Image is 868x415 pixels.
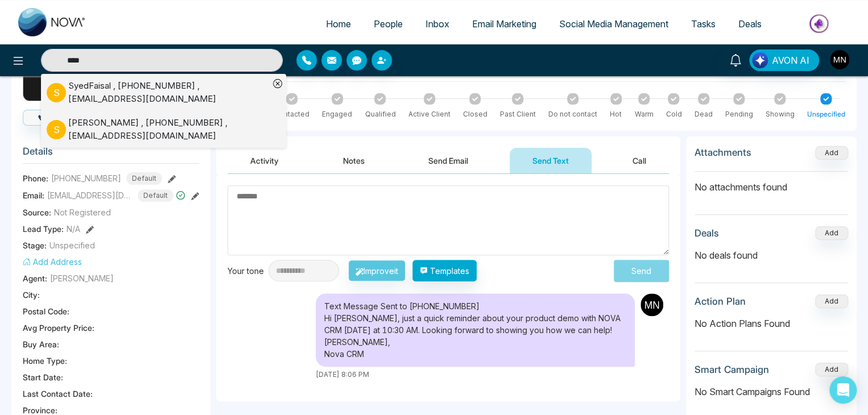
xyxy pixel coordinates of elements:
p: S [47,83,66,102]
div: Qualified [365,109,395,119]
div: Past Client [500,109,536,119]
div: Do not contact [548,109,597,119]
p: No attachments found [695,172,848,194]
img: Market-place.gif [779,11,861,36]
div: Text Message Sent to [PHONE_NUMBER] Hi [PERSON_NAME], just a quick reminder about your product de... [316,293,635,367]
img: Nova CRM Logo [18,8,86,36]
p: No deals found [695,248,848,262]
span: [PHONE_NUMBER] [51,172,121,184]
button: Send Text [510,148,592,173]
span: People [374,18,403,30]
div: Active Client [408,109,450,119]
div: SyedFaisal , [PHONE_NUMBER] , [EMAIL_ADDRESS][DOMAIN_NAME] [68,80,269,105]
a: People [362,13,414,35]
span: Start Date : [23,371,63,383]
h3: Deals [695,227,719,239]
div: Engaged [322,109,352,119]
button: Add Address [23,256,82,268]
a: Tasks [680,13,727,35]
span: Home [326,18,351,30]
div: Showing [766,109,795,119]
img: Lead Flow [752,52,768,68]
span: Email Marketing [472,18,536,30]
button: Add [815,294,848,308]
button: Add [815,363,848,376]
span: Email: [23,189,44,201]
span: Source: [23,206,51,218]
img: Sender [640,293,663,316]
button: Call [610,148,669,173]
span: Default [138,189,173,202]
div: P [23,56,68,101]
div: Open Intercom Messenger [829,376,857,404]
span: Tasks [691,18,716,30]
span: Phone: [23,172,48,184]
span: Postal Code : [23,305,69,317]
a: Inbox [414,13,461,35]
span: Last Contact Date : [23,388,93,400]
span: [EMAIL_ADDRESS][DOMAIN_NAME] [47,189,133,201]
button: Send Email [406,148,491,173]
h3: Attachments [695,147,751,158]
h3: Action Plan [695,296,746,307]
div: Unspecified [807,109,845,119]
span: Buy Area : [23,338,59,350]
span: Default [126,172,162,185]
p: No Action Plans Found [695,317,848,330]
h3: Details [23,146,199,163]
span: Avg Property Price : [23,322,94,334]
span: Add [815,147,848,157]
span: City : [23,289,40,301]
div: Hot [610,109,622,119]
div: [DATE] 8:06 PM [316,370,635,380]
div: Pending [725,109,753,119]
div: [PERSON_NAME] , [PHONE_NUMBER] , [EMAIL_ADDRESS][DOMAIN_NAME] [68,117,269,142]
div: Contacted [274,109,309,119]
span: [PERSON_NAME] [50,272,114,284]
div: Cold [666,109,681,119]
span: Agent: [23,272,47,284]
a: Email Marketing [461,13,548,35]
span: Inbox [425,18,449,30]
span: AVON AI [772,53,809,67]
button: Add [815,146,848,160]
p: No Smart Campaigns Found [695,385,848,399]
div: Dead [695,109,713,119]
a: Deals [727,13,773,35]
span: Not Registered [54,206,111,218]
span: Social Media Management [559,18,668,30]
button: Notes [320,148,387,173]
div: Closed [463,109,487,119]
div: Warm [634,109,653,119]
a: Social Media Management [548,13,680,35]
img: User Avatar [830,50,849,69]
button: Activity [228,148,301,173]
span: Home Type : [23,355,67,367]
p: S [47,120,66,139]
span: Unspecified [49,239,95,251]
button: AVON AI [749,49,819,71]
span: Deals [738,18,762,30]
button: Add [815,226,848,240]
span: N/A [67,223,80,235]
button: Call [23,110,78,126]
span: Stage: [23,239,47,251]
div: Your tone [228,265,268,277]
a: Home [315,13,362,35]
span: Lead Type: [23,223,64,235]
button: Templates [412,260,477,281]
h3: Smart Campaign [695,364,769,375]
